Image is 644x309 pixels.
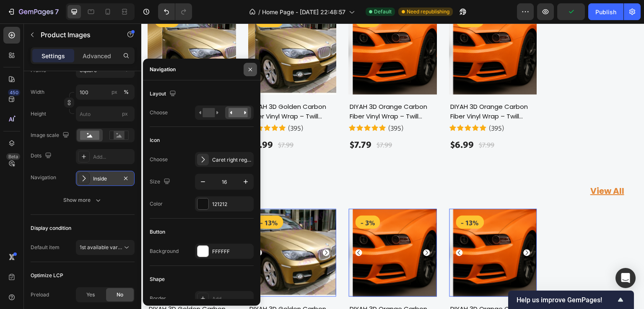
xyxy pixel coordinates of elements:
span: Home Page - [DATE] 22:48:57 [262,8,345,16]
span: No [117,291,123,299]
div: $6.99 [308,113,333,129]
div: Display condition [31,224,71,232]
div: Navigation [31,174,56,181]
span: Help us improve GemPages! [517,296,615,304]
div: Add... [212,295,252,303]
pre: - 13% [114,192,142,206]
div: 450 [8,89,20,96]
button: Carousel Next Arrow [282,226,289,233]
button: Carousel Back Arrow [114,226,121,233]
h2: DIYAH 3D Orange Carbon Fiber Vinyl Wrap – Twill Weave Film Roll for Cars, DIY & Decals [308,280,396,301]
iframe: Design area [141,23,644,309]
div: Add... [93,153,132,161]
button: Carousel Next Arrow [382,226,389,233]
div: $6.99 [107,113,132,129]
button: Carousel Next Arrow [81,226,88,233]
div: Image scale [31,130,71,141]
span: px [122,111,128,117]
button: 7 [3,3,62,20]
span: Need republishing [407,8,449,15]
button: % [109,87,119,97]
div: Preload [31,291,49,299]
h2: DIYAH 3D Golden Carbon Fiber Vinyl Wrap – Twill Weave Film Roll for Cars, DIY & Decals [107,280,195,301]
div: $7.79 [208,113,231,129]
p: Product Images [41,30,112,40]
div: Default item [31,244,60,251]
div: Color [150,200,163,208]
button: Carousel Back Arrow [315,226,322,233]
div: Size [150,176,172,188]
div: Dots [31,150,53,162]
pre: - 3% [214,192,239,206]
h2: DIYAH 3D Orange Carbon Fiber Vinyl Wrap – Twill Weave Film Roll + Free Hand Tool [208,78,296,98]
p: (395) [348,99,363,109]
div: px [112,88,117,96]
div: Inside [93,175,117,183]
button: 1st available variant [76,240,135,255]
div: 121212 [212,201,252,208]
div: Undo/Redo [158,3,192,20]
h2: DIYAH 3D Orange Carbon Fiber Vinyl Wrap – Twill Weave Film Roll + Free Hand Tool [208,280,296,301]
h2: DIYAH 3D Orange Carbon Fiber Vinyl Wrap – Twill Weave Film Roll for Cars, DIY & Decals [308,78,396,98]
div: Shape [150,276,165,283]
label: Height [31,110,46,118]
h2: New Arrivals [7,156,248,179]
div: Background [150,247,179,255]
div: $7.99 [337,115,354,127]
div: Publish [595,8,616,16]
span: / [258,8,260,16]
div: Navigation [150,66,176,73]
span: 1st available variant [80,244,127,250]
p: Settings [42,51,65,60]
div: Open Intercom Messenger [615,268,636,288]
input: px% [76,85,135,100]
div: $7.99 [234,115,252,127]
label: Width [31,88,44,96]
a: View All [436,156,496,179]
div: % [124,88,129,96]
input: px [76,106,135,121]
div: Show more [63,196,102,204]
div: Optimize LCP [31,272,63,279]
div: Button [150,228,165,236]
p: (395) [247,99,262,109]
div: Border [150,295,166,302]
div: Caret right regular [212,156,252,164]
button: Show more [31,193,135,208]
div: FFFFFF [212,248,252,255]
button: Show survey - Help us improve GemPages! [517,295,626,305]
pre: - 13% [315,192,343,206]
div: Product Images [17,174,58,181]
p: 7 [55,7,59,17]
button: Carousel Back Arrow [214,226,221,233]
button: px [121,87,131,97]
button: Carousel Back Arrow [13,226,20,233]
div: Layout [150,88,178,100]
div: Choose [150,156,168,163]
div: $7.99 [136,115,153,127]
div: Beta [6,153,20,160]
span: Default [374,8,392,15]
span: Yes [86,291,95,299]
div: Icon [150,136,160,144]
div: View All [449,161,483,174]
pre: - 3% [13,192,38,206]
div: Choose [150,109,168,116]
button: Carousel Next Arrow [182,226,188,233]
p: Advanced [83,51,111,60]
button: Publish [588,3,623,20]
h2: DIYAH 3D Golden Carbon Fiber Vinyl Wrap – Twill Weave Film Roll + Free Hand Tool [7,280,95,301]
p: (395) [147,99,162,109]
